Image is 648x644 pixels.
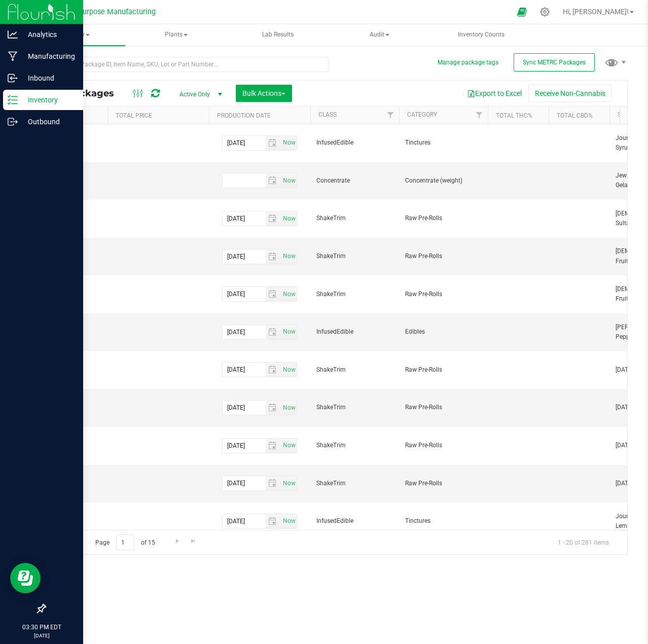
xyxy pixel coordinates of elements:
a: Total CBD% [557,112,593,119]
div: Manage settings [538,7,551,17]
span: Audit [330,25,430,45]
span: Set Current date [280,514,298,528]
span: select [280,514,297,528]
a: Filter [382,106,399,124]
span: Set Current date [280,211,298,226]
span: select [280,249,297,264]
span: Sync METRC Packages [523,59,586,66]
span: 1 - 20 of 281 items [550,534,617,550]
span: Lab Results [248,30,307,39]
span: InfusedEdible [316,516,393,526]
span: select [280,211,297,226]
inline-svg: Outbound [8,117,18,127]
iframe: Resource center [10,563,41,593]
a: Total THC% [496,112,532,119]
span: select [280,136,297,150]
span: Set Current date [280,438,298,453]
span: Plants [127,25,227,45]
p: Manufacturing [18,50,79,62]
inline-svg: Manufacturing [8,51,18,61]
span: select [280,363,297,377]
span: Tinctures [405,138,482,148]
span: Raw Pre-Rolls [405,441,482,450]
span: Set Current date [280,135,298,150]
span: Bulk Actions [242,89,285,97]
span: select [280,287,297,301]
span: select [266,476,280,490]
p: [DATE] [5,632,79,639]
span: Page of 15 [87,534,163,550]
span: Open Ecommerce Menu [511,2,533,22]
inline-svg: Analytics [8,29,18,40]
span: All Packages [53,88,124,99]
span: InfusedEdible [316,327,393,337]
button: Export to Excel [460,85,528,102]
input: Search Package ID, Item Name, SKU, Lot or Part Number... [45,57,329,72]
span: select [266,325,280,339]
span: Raw Pre-Rolls [405,252,482,261]
a: Inventory Counts [431,24,532,46]
span: ShakeTrim [316,252,393,261]
span: select [266,249,280,264]
span: InfusedEdible [316,138,393,148]
span: Set Current date [280,249,298,264]
span: ShakeTrim [316,441,393,450]
span: ShakeTrim [316,365,393,375]
a: Lab Results [228,24,329,46]
a: Audit [330,24,430,46]
p: Outbound [18,116,79,128]
span: Set Current date [280,363,298,377]
button: Sync METRC Packages [514,53,595,71]
input: 1 [116,534,134,550]
span: select [280,173,297,188]
p: 03:30 PM EDT [5,623,79,632]
p: Inbound [18,72,79,84]
span: Set Current date [280,401,298,415]
span: ShakeTrim [316,290,393,299]
span: select [266,363,280,377]
a: Total Price [116,112,152,119]
span: Set Current date [280,325,298,339]
span: Set Current date [280,287,298,302]
span: select [266,211,280,226]
span: ShakeTrim [316,403,393,412]
a: Filter [471,106,488,124]
span: select [280,401,297,415]
a: Go to the next page [170,534,185,548]
p: Analytics [18,28,79,41]
a: Plants [126,24,227,46]
span: select [280,476,297,490]
span: select [266,173,280,188]
span: select [280,325,297,339]
span: Hi, [PERSON_NAME]! [563,8,629,16]
span: Raw Pre-Rolls [405,365,482,375]
inline-svg: Inventory [8,95,18,105]
span: Raw Pre-Rolls [405,290,482,299]
span: Inventory Counts [444,30,518,39]
span: Raw Pre-Rolls [405,479,482,488]
a: Production Date [217,112,271,119]
span: ShakeTrim [316,479,393,488]
span: select [266,136,280,150]
span: select [266,514,280,528]
span: select [266,439,280,453]
span: ShakeTrim [316,213,393,223]
span: Tinctures [405,516,482,526]
span: Raw Pre-Rolls [405,213,482,223]
span: select [266,287,280,301]
span: Greater Purpose Manufacturing [51,8,156,16]
span: Set Current date [280,173,298,188]
a: Class [318,111,337,118]
span: Set Current date [280,476,298,491]
button: Receive Non-Cannabis [528,85,612,102]
span: Concentrate (weight) [405,176,482,186]
a: Go to the last page [186,534,201,548]
span: Edibles [405,327,482,337]
p: Inventory [18,94,79,106]
span: select [280,439,297,453]
a: Category [407,111,437,118]
span: select [266,401,280,415]
button: Bulk Actions [236,85,292,102]
button: Manage package tags [438,58,498,67]
inline-svg: Inbound [8,73,18,83]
